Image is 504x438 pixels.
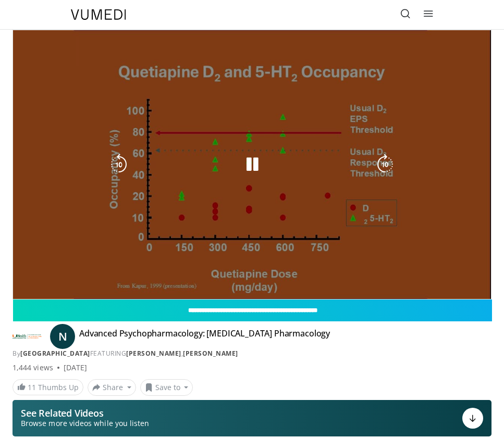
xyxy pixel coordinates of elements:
[13,328,42,345] img: University of Miami
[126,349,181,358] a: [PERSON_NAME]
[13,379,83,395] a: 11 Thumbs Up
[88,379,136,396] button: Share
[13,400,491,436] button: See Related Videos Browse more videos while you listen
[13,349,491,358] div: By FEATURING ,
[21,418,149,429] span: Browse more videos while you listen
[13,30,491,299] video-js: Video Player
[21,408,149,418] p: See Related Videos
[79,328,330,345] h4: Advanced Psychopharmacology: [MEDICAL_DATA] Pharmacology
[183,349,238,358] a: [PERSON_NAME]
[13,362,53,373] span: 1,444 views
[20,349,90,358] a: [GEOGRAPHIC_DATA]
[50,324,75,349] a: N
[28,382,36,392] span: 11
[71,9,126,20] img: VuMedi Logo
[140,379,193,396] button: Save to
[64,362,87,373] div: [DATE]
